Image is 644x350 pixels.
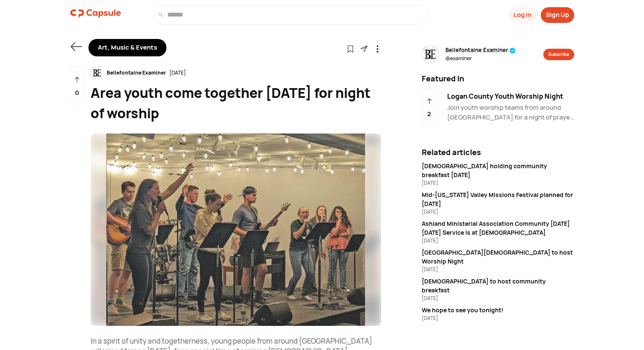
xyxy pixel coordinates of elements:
[422,266,574,273] div: [DATE]
[70,5,121,25] a: logo
[422,306,574,314] div: We hope to see you tonight!
[447,91,574,101] div: Logan County Youth Worship Night
[70,5,121,22] img: logo
[422,147,574,158] div: Related articles
[543,49,574,60] button: Subscribe
[447,103,574,122] div: Join youth worship teams from around [GEOGRAPHIC_DATA] for a night of prayer and worship.
[422,219,574,237] div: Ashland Ministerial Association Community [DATE][DATE] Service is at [DEMOGRAPHIC_DATA]
[422,248,574,266] div: [GEOGRAPHIC_DATA][DEMOGRAPHIC_DATA] to host Worship Night
[91,67,103,79] img: resizeImage
[422,190,574,208] div: Mid-[US_STATE] Valley Missions Festival planned for [DATE]
[445,55,516,62] span: @ examiner
[75,88,79,98] p: 0
[445,46,516,55] span: Bellefontaine Examiner
[422,161,574,179] div: [DEMOGRAPHIC_DATA] holding community breakfast [DATE]
[417,73,579,84] div: Featured In
[509,7,536,23] button: Log In
[422,314,574,322] div: [DATE]
[422,46,439,63] img: resizeImage
[169,69,186,77] div: [DATE]
[509,47,516,54] img: tick
[91,133,381,326] img: resizeImage
[91,83,381,123] div: Area youth come together [DATE] for night of worship
[88,39,166,56] div: Art, Music & Events
[103,69,169,77] div: Bellefontaine Examiner
[427,109,431,119] p: 2
[422,208,574,216] div: [DATE]
[541,7,574,23] button: Sign Up
[422,277,574,294] div: [DEMOGRAPHIC_DATA] to host community breakfast
[422,179,574,187] div: [DATE]
[422,294,574,302] div: [DATE]
[422,237,574,244] div: [DATE]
